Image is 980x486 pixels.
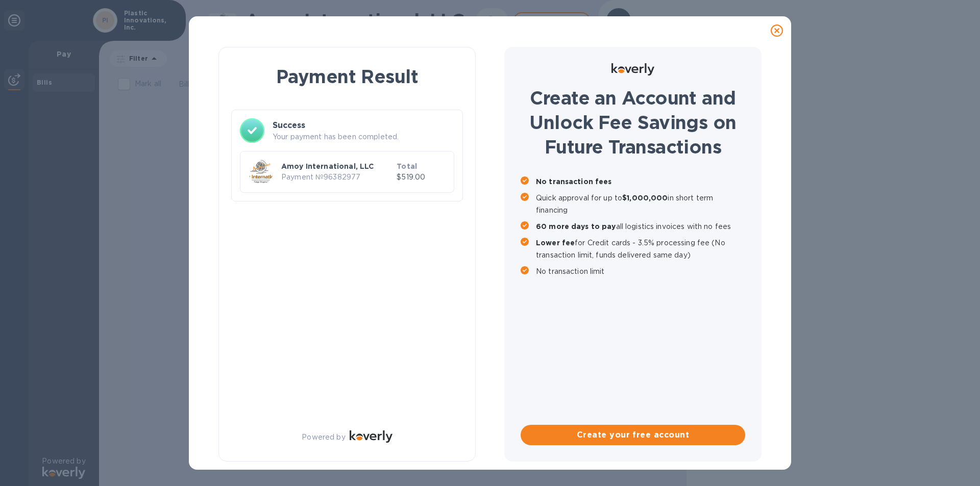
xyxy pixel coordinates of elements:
p: No transaction limit [536,265,745,277]
button: Create your free account [521,425,745,445]
p: Amoy International, LLC [281,161,393,171]
p: Payment № 96382977 [281,172,393,183]
h3: Success [273,119,454,132]
p: Your payment has been completed. [273,132,454,142]
b: $1,000,000 [622,194,668,202]
span: Create your free account [529,429,737,441]
h1: Create an Account and Unlock Fee Savings on Future Transactions [521,86,745,159]
p: all logistics invoices with no fees [536,220,745,233]
b: Total [397,162,417,170]
p: Quick approval for up to in short term financing [536,192,745,216]
p: $519.00 [397,172,446,183]
b: No transaction fees [536,177,612,186]
b: 60 more days to pay [536,222,616,231]
p: for Credit cards - 3.5% processing fee (No transaction limit, funds delivered same day) [536,237,745,261]
h1: Payment Result [235,64,459,89]
b: Lower fee [536,239,575,247]
img: Logo [350,430,393,443]
p: Powered by [302,432,345,443]
img: Logo [611,63,654,75]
